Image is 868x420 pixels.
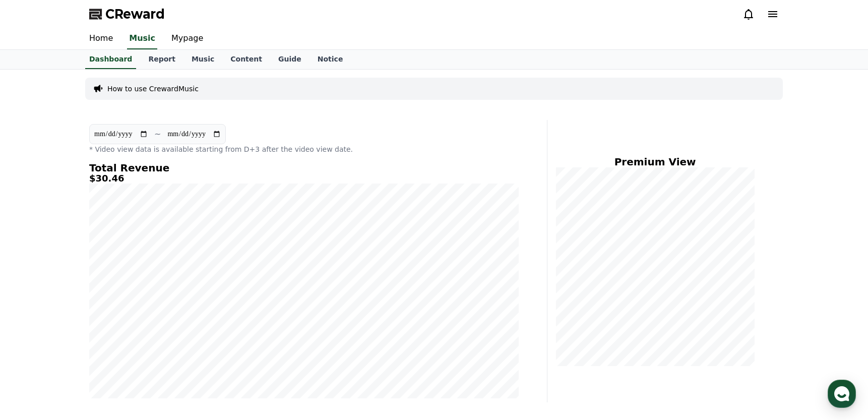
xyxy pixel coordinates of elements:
a: Content [222,50,270,69]
a: Music [183,50,222,69]
h4: Total Revenue [89,162,519,173]
p: * Video view data is available starting from D+3 after the video view date. [89,144,519,154]
a: Guide [270,50,309,69]
a: Home [81,28,121,49]
p: ~ [154,128,161,140]
a: Dashboard [85,50,136,69]
a: Mypage [163,28,211,49]
h4: Premium View [555,156,755,167]
a: Music [127,28,157,49]
a: How to use CrewardMusic [107,84,199,94]
a: Notice [309,50,351,69]
h5: $30.46 [89,173,519,184]
a: CReward [89,6,165,22]
span: CReward [105,6,165,22]
a: Report [140,50,183,69]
